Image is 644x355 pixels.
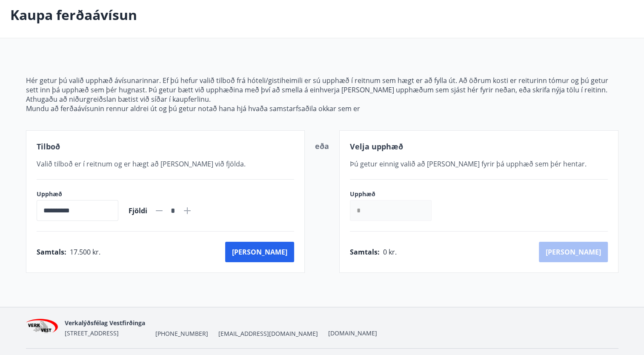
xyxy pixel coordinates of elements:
span: [STREET_ADDRESS] [65,329,119,337]
button: [PERSON_NAME] [225,242,294,262]
span: Velja upphæð [350,141,403,152]
span: Tilboð [37,141,60,152]
span: Þú getur einnig valið að [PERSON_NAME] fyrir þá upphæð sem þér hentar. [350,159,587,169]
p: Kaupa ferðaávísun [10,6,137,24]
span: [PHONE_NUMBER] [155,329,208,338]
label: Upphæð [37,190,118,198]
span: [EMAIL_ADDRESS][DOMAIN_NAME] [218,329,318,338]
label: Upphæð [350,190,440,198]
img: jihgzMk4dcgjRAW2aMgpbAqQEG7LZi0j9dOLAUvz.png [26,319,58,337]
span: 0 kr. [383,247,397,257]
span: Fjöldi [129,206,147,215]
span: Verkalýðsfélag Vestfirðinga [65,319,145,327]
span: Samtals : [37,247,66,257]
p: Mundu að ferðaávísunin rennur aldrei út og þú getur notað hana hjá hvaða samstarfsaðila okkar sem er [26,104,618,113]
span: Samtals : [350,247,380,257]
span: eða [315,141,329,151]
span: Valið tilboð er í reitnum og er hægt að [PERSON_NAME] við fjölda. [37,159,246,169]
p: Hér getur þú valið upphæð ávísunarinnar. Ef þú hefur valið tilboð frá hóteli/gistiheimili er sú u... [26,76,618,94]
a: [DOMAIN_NAME] [328,329,377,337]
span: 17.500 kr. [70,247,100,257]
p: Athugaðu að niðurgreiðslan bætist við síðar í kaupferlinu. [26,94,618,104]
